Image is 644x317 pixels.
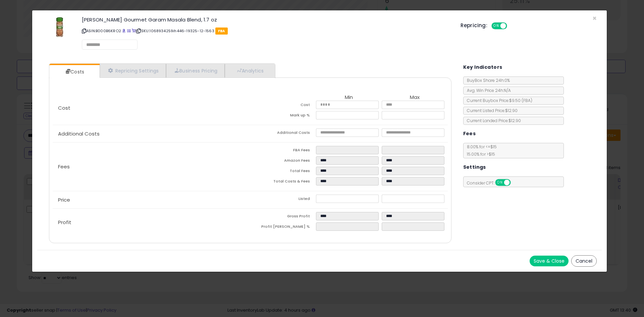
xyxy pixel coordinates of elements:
[530,256,569,266] button: Save & Close
[464,118,521,123] span: Current Landed Price: $12.90
[49,65,99,78] a: Costs
[571,255,597,267] button: Cancel
[464,98,532,103] span: Current Buybox Price:
[100,64,166,77] a: Repricing Settings
[522,98,532,103] span: ( FBA )
[464,88,511,93] span: Avg. Win Price 24h: N/A
[464,144,497,157] span: 8.00 % for <= $15
[53,164,250,169] p: Fees
[492,23,500,29] span: ON
[82,17,450,22] h3: [PERSON_NAME] Gourmet Garam Masala Blend, 1.7 oz
[250,177,316,188] td: Total Costs & Fees
[225,64,274,77] a: Analytics
[506,23,517,29] span: OFF
[53,131,250,137] p: Additional Costs
[509,98,532,103] span: $9.50
[496,180,504,186] span: ON
[464,108,518,113] span: Current Listed Price: $12.90
[382,95,447,101] th: Max
[127,28,131,34] a: All offer listings
[250,111,316,121] td: Mark up %
[250,146,316,156] td: FBA Fees
[250,195,316,205] td: Listed
[215,28,228,35] span: FBA
[53,220,250,225] p: Profit
[464,151,495,157] span: 15.00 % for > $15
[53,105,250,111] p: Cost
[50,17,70,37] img: 41AE-cBM1DL._SL60_.jpg
[461,23,487,28] h5: Repricing:
[592,13,597,23] span: ×
[250,128,316,139] td: Additional Costs
[316,95,382,101] th: Min
[250,212,316,222] td: Gross Profit
[250,156,316,167] td: Amazon Fees
[464,77,510,83] span: BuyBox Share 24h: 0%
[463,129,476,138] h5: Fees
[250,167,316,177] td: Total Fees
[463,163,486,171] h5: Settings
[250,101,316,111] td: Cost
[464,180,520,186] span: Consider CPT:
[82,25,450,36] p: ASIN: B000B6KRO2 | SKU: 1068934259ih446-19325-12-1563
[250,222,316,233] td: Profit [PERSON_NAME] %
[166,64,225,77] a: Business Pricing
[463,63,502,71] h5: Key Indicators
[509,180,520,186] span: OFF
[132,28,136,34] a: Your listing only
[122,28,126,34] a: BuyBox page
[53,197,250,203] p: Price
